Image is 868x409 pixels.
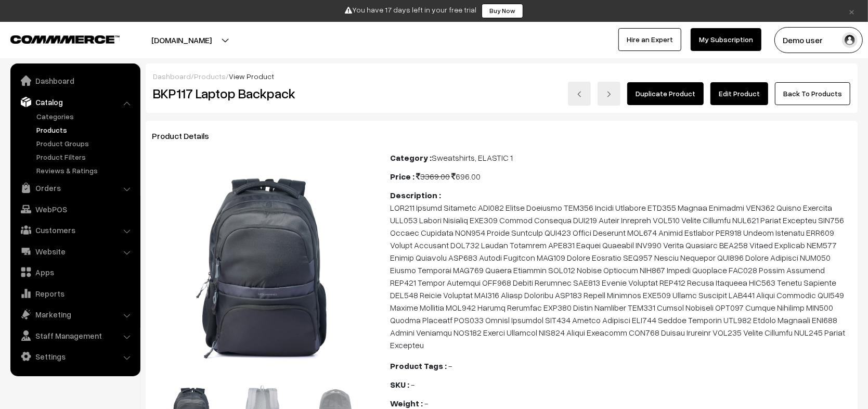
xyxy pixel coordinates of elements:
div: 696.00 [390,170,851,183]
a: Website [13,242,137,261]
img: user [842,32,858,48]
b: Category : [390,152,432,163]
b: Product Tags : [390,361,447,371]
span: - [448,361,452,371]
img: left-arrow.png [576,91,582,97]
a: Products [34,124,137,135]
a: × [845,5,859,17]
a: Product Groups [34,138,137,149]
a: Reports [13,284,137,303]
span: 3369.00 [416,171,450,182]
a: Product Filters [34,151,137,162]
a: COMMMERCE [10,32,101,45]
a: Edit Product [710,82,768,105]
a: Settings [13,347,137,366]
span: - [424,398,428,408]
b: SKU : [390,379,409,390]
a: Dashboard [13,71,137,90]
a: Reviews & Ratings [34,165,137,176]
a: Hire an Expert [618,28,681,51]
a: Dashboard [153,72,191,81]
div: / / [153,71,850,82]
a: Customers [13,221,137,239]
a: My Subscription [691,28,761,51]
b: Weight : [390,398,423,408]
a: Orders [13,178,137,197]
b: Price : [390,171,414,182]
p: LOR211 Ipsumd Sitametc ADI082 Elitse Doeiusmo TEM356 Incidi Utlabore ETD355 Magnaa Enimadmi VEN36... [390,201,851,351]
h2: BKP117 Laptop Backpack [153,85,375,101]
a: Duplicate Product [627,82,704,105]
a: Buy Now [482,4,523,18]
div: Sweatshirts, ELASTIC 1 [390,151,851,164]
img: COMMMERCE [10,35,120,43]
div: You have 17 days left in your free trial [4,4,864,18]
a: Staff Management [13,326,137,345]
a: Apps [13,263,137,282]
button: [DOMAIN_NAME] [115,27,248,53]
span: Product Details [152,131,222,141]
span: View Product [229,72,274,81]
button: Demo user [774,27,863,53]
a: WebPOS [13,200,137,219]
a: Categories [34,111,137,122]
a: Back To Products [775,82,850,105]
img: 17560997152207781748344393-bkp117-1.jpg [156,156,371,371]
img: right-arrow.png [606,91,612,97]
span: - [411,379,414,390]
b: Description : [390,190,441,200]
a: Catalog [13,93,137,111]
a: Marketing [13,305,137,324]
a: Products [194,72,226,81]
